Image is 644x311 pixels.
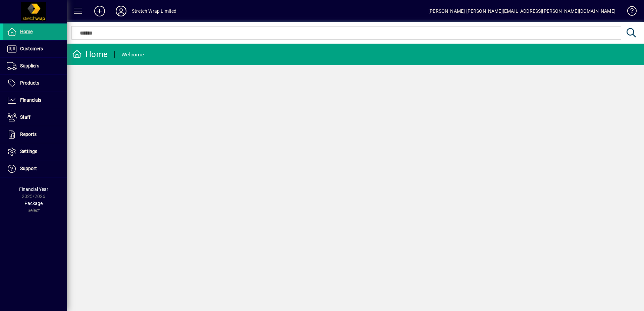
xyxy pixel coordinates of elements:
[20,29,33,34] span: Home
[428,6,615,16] div: [PERSON_NAME] [PERSON_NAME][EMAIL_ADDRESS][PERSON_NAME][DOMAIN_NAME]
[20,80,39,86] span: Products
[110,5,132,17] button: Profile
[132,6,177,16] div: Stretch Wrap Limited
[20,46,43,51] span: Customers
[20,132,37,137] span: Reports
[72,49,108,60] div: Home
[20,63,39,68] span: Suppliers
[20,97,41,103] span: Financials
[3,75,67,92] a: Products
[3,41,67,57] a: Customers
[3,126,67,143] a: Reports
[20,114,31,120] span: Staff
[20,149,37,154] span: Settings
[3,92,67,109] a: Financials
[3,109,67,126] a: Staff
[3,143,67,160] a: Settings
[3,160,67,177] a: Support
[19,187,48,192] span: Financial Year
[89,5,110,17] button: Add
[121,49,144,60] div: Welcome
[20,166,37,171] span: Support
[3,58,67,74] a: Suppliers
[622,1,636,23] a: Knowledge Base
[24,201,43,206] span: Package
